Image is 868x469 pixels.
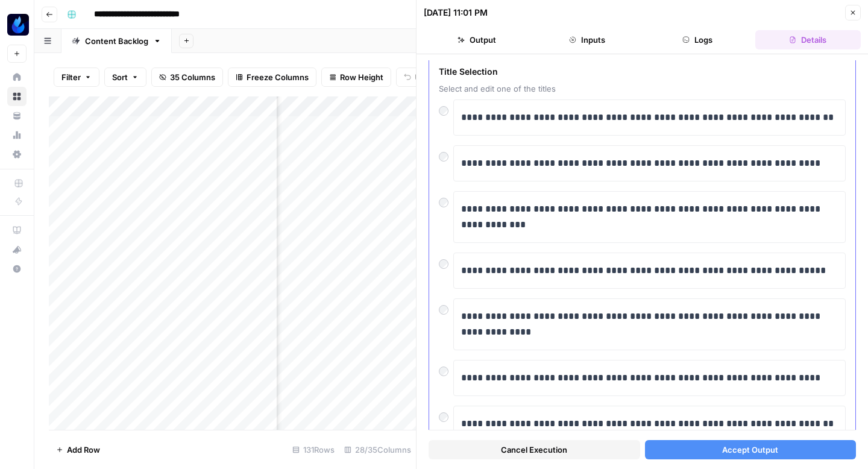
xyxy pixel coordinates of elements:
[534,30,640,49] button: Inputs
[54,68,99,87] button: Filter
[7,87,27,106] a: Browse
[755,30,861,49] button: Details
[112,71,128,83] span: Sort
[49,440,107,459] button: Add Row
[7,10,27,40] button: Workspace: AgentFire Content
[424,30,529,49] button: Output
[439,66,846,78] span: Title Selection
[7,68,27,87] a: Home
[7,14,29,36] img: AgentFire Content Logo
[61,71,81,83] span: Filter
[288,440,339,459] div: 131 Rows
[7,106,27,125] a: Your Data
[501,444,567,456] span: Cancel Execution
[228,68,316,87] button: Freeze Columns
[439,83,846,95] span: Select and edit one of the titles
[7,221,27,240] a: AirOps Academy
[7,145,27,164] a: Settings
[61,29,172,53] a: Content Backlog
[7,125,27,145] a: Usage
[645,30,750,49] button: Logs
[396,68,443,87] button: Undo
[170,71,215,83] span: 35 Columns
[645,440,857,459] button: Accept Output
[8,241,26,259] div: What's new?
[7,240,27,259] button: What's new?
[340,71,383,83] span: Row Height
[429,440,640,459] button: Cancel Execution
[7,259,27,279] button: Help + Support
[67,444,100,456] span: Add Row
[722,444,778,456] span: Accept Output
[424,7,488,19] div: [DATE] 11:01 PM
[85,35,148,47] div: Content Backlog
[339,440,416,459] div: 28/35 Columns
[104,68,146,87] button: Sort
[247,71,309,83] span: Freeze Columns
[321,68,391,87] button: Row Height
[151,68,223,87] button: 35 Columns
